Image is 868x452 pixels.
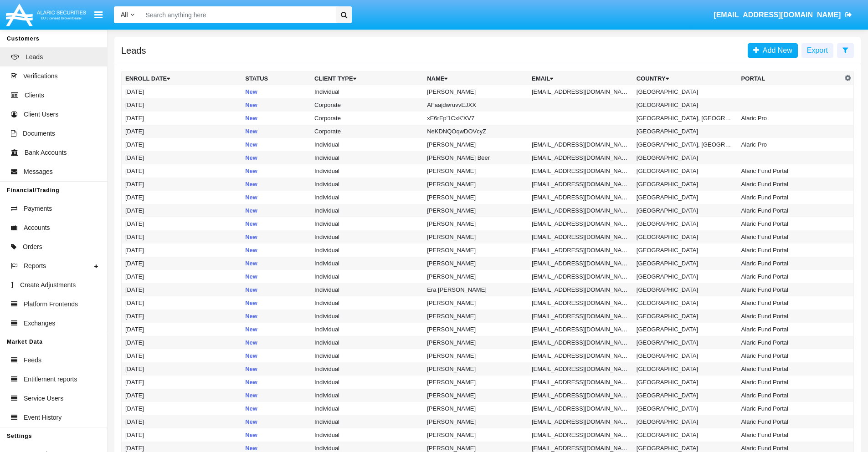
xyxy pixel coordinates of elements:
td: Alaric Fund Portal [738,191,842,204]
td: [PERSON_NAME] [423,85,528,98]
td: [EMAIL_ADDRESS][DOMAIN_NAME] [528,191,633,204]
span: Bank Accounts [25,148,67,157]
td: New [241,257,311,270]
td: [GEOGRAPHIC_DATA] [633,376,738,389]
span: Reports [24,261,46,271]
td: [DATE] [122,164,242,178]
td: [PERSON_NAME] [423,244,528,257]
td: Individual [311,336,423,349]
td: [GEOGRAPHIC_DATA] [633,151,738,164]
td: [DATE] [122,415,242,428]
td: [DATE] [122,362,242,376]
td: New [241,164,311,178]
td: [GEOGRAPHIC_DATA] [633,178,738,191]
td: [EMAIL_ADDRESS][DOMAIN_NAME] [528,296,633,310]
td: New [241,112,311,125]
td: [EMAIL_ADDRESS][DOMAIN_NAME] [528,257,633,270]
td: [PERSON_NAME] [423,217,528,230]
span: [EMAIL_ADDRESS][DOMAIN_NAME] [714,11,841,19]
td: New [241,138,311,151]
td: [DATE] [122,296,242,310]
td: [DATE] [122,125,242,138]
span: Payments [24,204,52,213]
td: New [241,376,311,389]
span: Add New [759,46,792,54]
td: Individual [311,204,423,217]
td: [GEOGRAPHIC_DATA], [GEOGRAPHIC_DATA] [633,138,738,151]
h5: Leads [121,47,146,54]
td: [EMAIL_ADDRESS][DOMAIN_NAME] [528,164,633,178]
td: [EMAIL_ADDRESS][DOMAIN_NAME] [528,336,633,349]
td: [DATE] [122,349,242,362]
td: Individual [311,415,423,428]
th: Enroll Date [122,72,242,86]
td: New [241,191,311,204]
td: [PERSON_NAME] [423,336,528,349]
td: Individual [311,191,423,204]
td: Alaric Fund Portal [738,204,842,217]
td: New [241,230,311,244]
td: [GEOGRAPHIC_DATA] [633,257,738,270]
th: Email [528,72,633,86]
td: Alaric Fund Portal [738,349,842,362]
a: Add New [748,43,798,58]
td: [DATE] [122,112,242,125]
td: AFaajdwruvvEJXX [423,98,528,112]
td: New [241,217,311,230]
td: [EMAIL_ADDRESS][DOMAIN_NAME] [528,85,633,98]
td: New [241,389,311,402]
td: New [241,244,311,257]
td: [DATE] [122,230,242,244]
span: Clients [25,91,44,100]
td: New [241,349,311,362]
td: [GEOGRAPHIC_DATA] [633,362,738,376]
td: [PERSON_NAME] [423,376,528,389]
td: [GEOGRAPHIC_DATA] [633,389,738,402]
td: Alaric Fund Portal [738,310,842,323]
td: [DATE] [122,389,242,402]
td: [EMAIL_ADDRESS][DOMAIN_NAME] [528,204,633,217]
td: Alaric Fund Portal [738,230,842,244]
span: Export [807,46,828,54]
th: Name [423,72,528,86]
td: Alaric Fund Portal [738,164,842,178]
td: Individual [311,428,423,442]
td: [PERSON_NAME] [423,191,528,204]
span: All [121,11,128,18]
td: Alaric Fund Portal [738,283,842,296]
td: [GEOGRAPHIC_DATA] [633,164,738,178]
td: [GEOGRAPHIC_DATA] [633,336,738,349]
td: [EMAIL_ADDRESS][DOMAIN_NAME] [528,323,633,336]
td: [PERSON_NAME] [423,178,528,191]
td: [EMAIL_ADDRESS][DOMAIN_NAME] [528,389,633,402]
td: [PERSON_NAME] [423,138,528,151]
td: Alaric Fund Portal [738,389,842,402]
td: [PERSON_NAME] [423,362,528,376]
td: [GEOGRAPHIC_DATA] [633,85,738,98]
span: Messages [24,167,53,177]
td: Alaric Fund Portal [738,217,842,230]
span: Leads [26,52,43,62]
td: [EMAIL_ADDRESS][DOMAIN_NAME] [528,376,633,389]
td: Alaric Fund Portal [738,178,842,191]
td: [EMAIL_ADDRESS][DOMAIN_NAME] [528,270,633,283]
td: [PERSON_NAME] Beer [423,151,528,164]
td: [DATE] [122,323,242,336]
td: [DATE] [122,85,242,98]
td: [EMAIL_ADDRESS][DOMAIN_NAME] [528,283,633,296]
td: [GEOGRAPHIC_DATA] [633,296,738,310]
span: Client Users [24,110,58,119]
td: New [241,336,311,349]
td: Corporate [311,98,423,112]
td: [GEOGRAPHIC_DATA] [633,270,738,283]
td: New [241,323,311,336]
td: [GEOGRAPHIC_DATA] [633,402,738,415]
td: New [241,283,311,296]
td: [GEOGRAPHIC_DATA] [633,310,738,323]
td: [PERSON_NAME] [423,402,528,415]
td: [PERSON_NAME] [423,230,528,244]
td: [GEOGRAPHIC_DATA] [633,349,738,362]
td: [EMAIL_ADDRESS][DOMAIN_NAME] [528,349,633,362]
td: [DATE] [122,98,242,112]
td: [GEOGRAPHIC_DATA] [633,191,738,204]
